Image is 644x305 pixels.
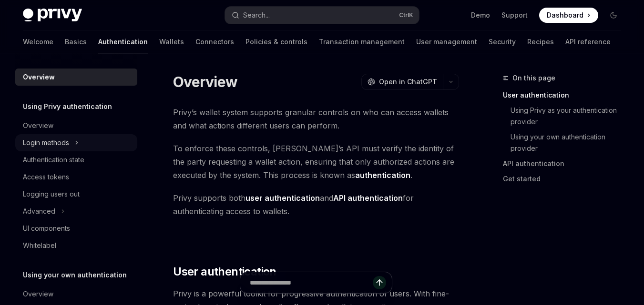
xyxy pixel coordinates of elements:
a: Using your own authentication provider [511,129,629,156]
a: Transaction management [319,30,405,53]
a: Whitelabel [15,237,137,254]
div: Overview [23,288,53,300]
h5: Using Privy authentication [23,101,112,112]
a: Get started [503,171,629,187]
strong: API authentication [333,193,403,203]
strong: authentication [355,170,410,180]
div: UI components [23,223,70,234]
a: Demo [471,10,490,20]
button: Open in ChatGPT [361,74,443,90]
a: Authentication state [15,151,137,168]
a: Connectors [195,30,234,53]
div: Authentication state [23,154,84,166]
a: Overview [15,285,137,303]
div: Whitelabel [23,240,56,251]
span: Privy supports both and for authenticating access to wallets. [173,191,459,218]
a: Dashboard [539,8,598,23]
a: Recipes [527,30,554,53]
strong: user authentication [245,193,320,203]
a: Policies & controls [245,30,307,53]
a: UI components [15,220,137,237]
div: Logging users out [23,188,80,200]
a: User authentication [503,88,629,103]
a: Access tokens [15,168,137,186]
a: Using Privy as your authentication provider [511,103,629,129]
button: Send message [373,276,386,289]
a: Wallets [159,30,184,53]
a: API authentication [503,156,629,171]
a: User management [416,30,477,53]
a: Security [489,30,516,53]
img: dark logo [23,9,82,22]
span: Open in ChatGPT [379,77,437,87]
div: Login methods [23,137,69,148]
button: Toggle dark mode [606,8,621,23]
span: Dashboard [547,10,583,20]
a: Basics [65,30,87,53]
span: User authentication [173,264,276,279]
a: API reference [565,30,611,53]
a: Support [501,10,528,20]
button: Search...CtrlK [225,7,419,24]
div: Overview [23,71,55,83]
h1: Overview [173,73,237,90]
div: Access tokens [23,171,69,183]
span: Ctrl K [399,11,413,19]
span: To enforce these controls, [PERSON_NAME]’s API must verify the identity of the party requesting a... [173,142,459,182]
a: Authentication [98,30,148,53]
a: Overview [15,69,137,86]
div: Advanced [23,206,55,217]
a: Welcome [23,30,53,53]
span: On this page [512,72,555,84]
a: Logging users out [15,186,137,203]
div: Overview [23,120,53,131]
div: Search... [243,10,270,21]
h5: Using your own authentication [23,269,127,281]
span: Privy’s wallet system supports granular controls on who can access wallets and what actions diffe... [173,106,459,132]
a: Overview [15,117,137,134]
